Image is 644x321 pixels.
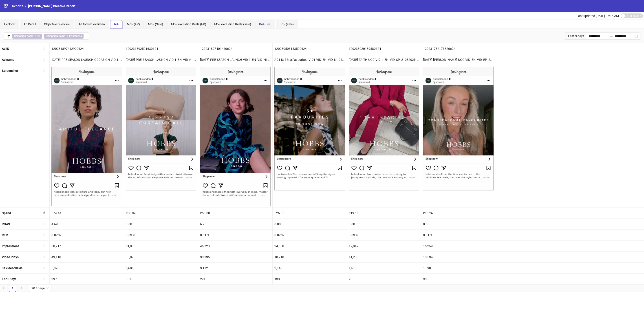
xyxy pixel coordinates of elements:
div: 0.01 % [198,230,272,240]
div: AD143-5StarFavourites_VID1-VID_EN_VID_NI_04072025_F_CC_SC1_None_BAU [273,54,347,65]
img: Screenshot 120231892521630624 [126,67,196,190]
div: 1,598 [421,263,495,273]
span: sort-ascending [42,277,46,281]
a: Reports [11,4,24,9]
div: [DATE]-PRE-SEASON-LAUNCH-VID-1_EN_VID_NI_27062025_F_CC_SC1_USP10_BAU [124,54,198,65]
div: 2,148 [273,263,347,273]
span: Last updated [DATE] 06:15 AM [576,14,619,18]
div: 36,875 [124,252,198,262]
div: 297 [50,274,124,284]
div: 61,836 [124,241,198,251]
span: ∋ [44,34,84,39]
img: Screenshot 120231897401440624 [200,67,271,205]
span: sort-descending [42,211,46,214]
button: Campaign name ∋ UKCampaign name ∋ Awareness [4,33,89,40]
li: 1 [9,285,16,292]
b: Ad name [2,58,14,61]
div: 98 [421,274,495,284]
span: sort-ascending [42,47,46,50]
span: sort-ascending [42,266,46,270]
img: Screenshot 120231897412900624 [51,67,122,205]
div: [DATE]-[PERSON_NAME]-UGC-VID_EN_VID_EP_29072025_F_CC_SC13_None_UGC [421,54,495,65]
div: 0.02 % [50,230,124,240]
div: 120233020189580624 [347,43,421,54]
span: [PERSON_NAME] Creative Report [28,4,75,8]
div: 46,723 [198,241,272,251]
span: sort-ascending [42,222,46,225]
b: ThruPlays [2,277,16,281]
span: ∋ [12,34,42,39]
div: 6.75 [198,219,272,229]
span: Ad format overview [78,22,106,26]
span: Objective Overview [44,22,70,26]
div: 120231892521630624 [124,43,198,54]
div: 120231897401440624 [198,43,272,54]
div: £26.86 [273,208,347,218]
div: [DATE]-FAITH-UGC-VID-1_EN_VID_SP_21082025_F_CC_SC13_None_UGC [347,54,421,65]
span: ToF [114,22,119,26]
div: 11,233 [347,252,421,262]
div: 30,135 [198,252,272,262]
div: 6,681 [124,263,198,273]
b: ROAS [2,222,10,226]
span: left [2,287,5,289]
div: 0.00 [347,219,421,229]
b: UK [37,35,40,38]
span: to [609,34,613,38]
div: 17,842 [347,241,421,251]
div: [DATE]-PRE-SEASON-LAUNCH-OCCASION-VID-1_EN_VID_NI_30072025_F_CC_SC1_None_SEASONAL [50,54,124,65]
div: £19.10 [347,208,421,218]
span: BoF (sale) [280,22,294,26]
span: MoF excluding Reels (sale) [214,22,251,26]
img: Screenshot 120230503153590624 [274,67,345,190]
div: 0.01 % [421,230,495,240]
div: 120230503153590624 [273,43,347,54]
div: [DATE]-PRE-SEASON-LAUNCH-VID-1_EN_VID_NI_28072025_F_CC_SC1_USP10_SEASONAL [198,54,272,65]
div: 3,112 [198,263,272,273]
span: sort-ascending [42,255,46,259]
span: right [20,287,23,289]
div: 18,218 [273,252,347,262]
div: 0.02 % [273,230,347,240]
div: 24,850 [273,241,347,251]
div: £50.08 [198,208,272,218]
span: sort-ascending [42,58,46,61]
span: BoF (FP) [259,22,271,26]
b: Campaign name [14,35,33,38]
div: 10,534 [421,252,495,262]
div: 120231897412900624 [50,43,124,54]
div: 93 [347,274,421,284]
b: 3s video views [2,266,22,270]
div: 5,078 [50,263,124,273]
span: swap-right [609,34,613,38]
b: Awareness [69,35,82,38]
div: 120231782173820624 [421,43,495,54]
span: Explorer [4,22,15,26]
b: Campaign name [46,35,65,38]
div: £16.26 [421,208,495,218]
div: 4.69 [50,219,124,229]
span: MoF (Sale) [148,22,163,26]
span: sort-ascending [42,244,46,247]
button: right [18,285,25,292]
b: Spend [2,211,11,215]
div: 15,259 [421,241,495,251]
div: 49,110 [50,252,124,262]
b: CTR [2,233,8,237]
div: 0.00 [124,219,198,229]
div: 221 [198,274,272,284]
span: 20 / page [31,285,49,292]
span: filter [7,35,10,38]
span: MoF (FP) [127,22,140,26]
div: 0.00 [421,219,495,229]
div: Last 3 days [565,33,586,40]
b: Video Plays [2,255,19,259]
a: 1 [9,285,16,292]
span: sort-ascending [42,69,46,72]
img: Screenshot 120231782173820624 [423,67,494,190]
span: sort-ascending [42,233,46,236]
b: Ad ID [2,47,9,50]
div: £74.44 [50,208,124,218]
div: 0.00 [273,219,347,229]
div: £66.99 [124,208,198,218]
